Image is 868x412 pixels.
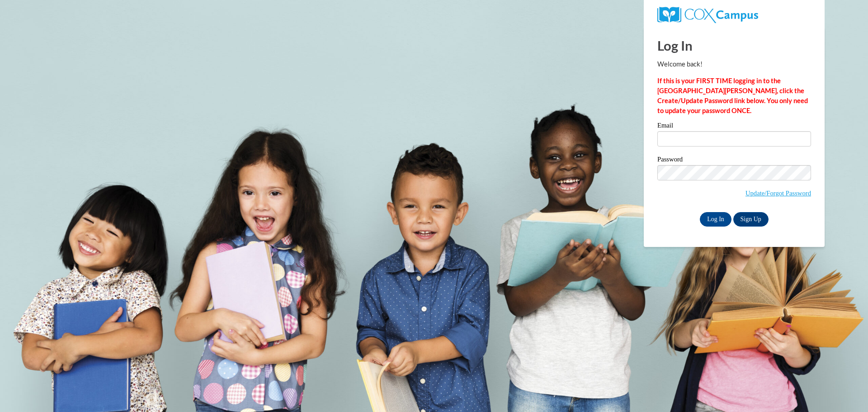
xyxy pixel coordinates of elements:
input: Log In [700,212,731,227]
a: Update/Forgot Password [745,189,811,197]
a: COX Campus [657,10,758,18]
label: Email [657,122,811,131]
h1: Log In [657,36,811,55]
a: Sign Up [733,212,769,227]
p: Welcome back! [657,59,811,69]
label: Password [657,156,811,165]
strong: If this is your FIRST TIME logging in to the [GEOGRAPHIC_DATA][PERSON_NAME], click the Create/Upd... [657,77,808,114]
img: COX Campus [657,7,758,23]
